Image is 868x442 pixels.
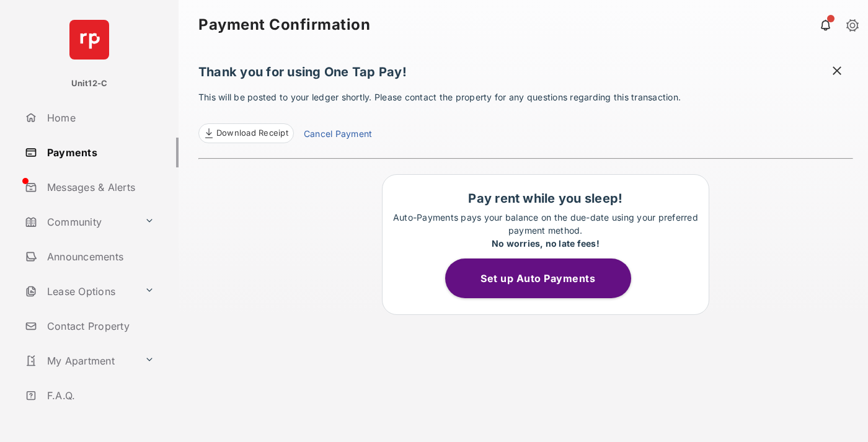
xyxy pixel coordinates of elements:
div: No worries, no late fees! [389,237,702,250]
a: Set up Auto Payments [445,272,646,285]
a: Cancel Payment [304,127,372,143]
span: Download Receipt [216,127,288,139]
p: Auto-Payments pays your balance on the due-date using your preferred payment method. [389,211,702,250]
a: Payments [20,138,179,167]
h1: Pay rent while you sleep! [389,191,702,206]
a: Home [20,103,179,133]
a: Download Receipt [198,123,294,143]
h1: Thank you for using One Tap Pay! [198,64,853,86]
p: Unit12-C [71,77,108,90]
a: Messages & Alerts [20,172,179,202]
strong: Payment Confirmation [198,17,370,32]
img: svg+xml;base64,PHN2ZyB4bWxucz0iaHR0cDovL3d3dy53My5vcmcvMjAwMC9zdmciIHdpZHRoPSI2NCIgaGVpZ2h0PSI2NC... [69,20,109,60]
a: Lease Options [20,276,139,306]
a: My Apartment [20,346,139,376]
button: Set up Auto Payments [445,259,631,298]
a: Announcements [20,242,179,272]
a: Community [20,207,139,237]
p: This will be posted to your ledger shortly. Please contact the property for any questions regardi... [198,91,853,143]
a: F.A.Q. [20,381,179,410]
a: Contact Property [20,311,179,341]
